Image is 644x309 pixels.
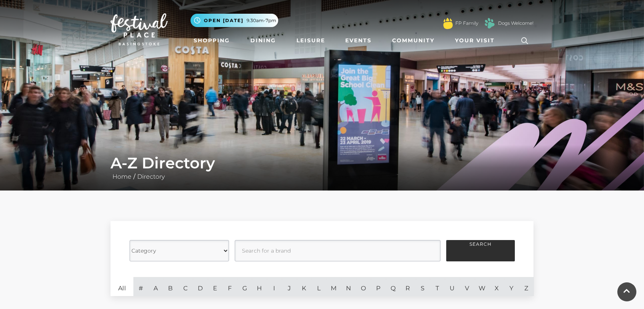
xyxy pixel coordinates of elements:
input: Search for a brand [235,240,441,261]
div: / [105,154,539,181]
a: Dining [247,34,279,48]
a: Home [111,173,133,180]
a: E [208,277,223,296]
a: A [148,277,163,296]
a: Your Visit [452,34,501,48]
a: Community [389,34,437,48]
a: Dogs Welcome! [498,20,533,27]
h1: A-Z Directory [111,154,533,172]
span: Open [DATE] [204,17,244,24]
a: X [489,277,504,296]
a: H [252,277,267,296]
a: O [356,277,371,296]
a: M [326,277,341,296]
a: # [133,277,148,296]
a: Z [519,277,534,296]
a: D [193,277,208,296]
a: N [341,277,356,296]
a: C [178,277,193,296]
a: Shopping [191,34,233,48]
a: V [460,277,474,296]
a: I [267,277,282,296]
button: Open [DATE] 9.30am-7pm [191,14,278,27]
a: J [282,277,296,296]
button: Search [446,240,515,261]
a: G [237,277,252,296]
a: U [445,277,460,296]
img: Festival Place Logo [111,13,168,45]
a: Leisure [293,34,328,48]
span: 9.30am-7pm [247,17,276,24]
a: L [311,277,326,296]
a: Y [504,277,519,296]
a: F [223,277,237,296]
a: W [474,277,489,296]
a: B [163,277,178,296]
a: S [415,277,430,296]
a: R [400,277,415,296]
a: All [111,277,133,296]
a: FP Family [455,20,478,27]
a: K [296,277,311,296]
a: T [430,277,445,296]
span: Your Visit [455,37,495,45]
a: Q [386,277,400,296]
a: P [371,277,386,296]
a: Events [342,34,375,48]
a: Directory [135,173,167,180]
